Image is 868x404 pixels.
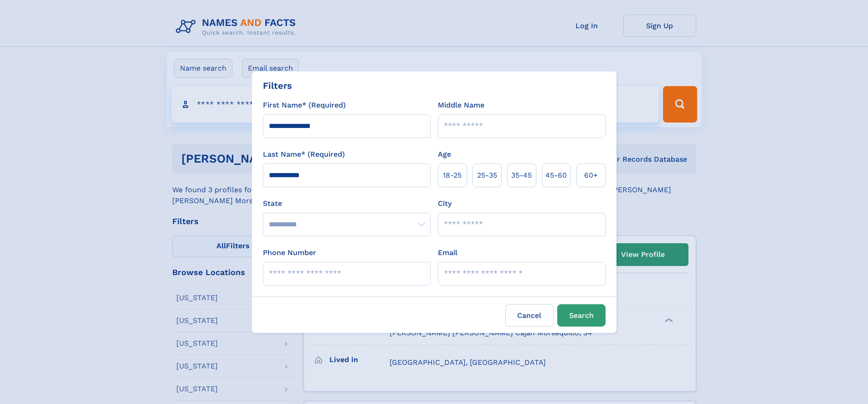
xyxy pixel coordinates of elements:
[511,170,532,181] span: 35‑45
[443,170,462,181] span: 18‑25
[557,304,606,327] button: Search
[263,100,346,111] label: First Name* (Required)
[505,304,554,327] label: Cancel
[263,247,316,258] label: Phone Number
[477,170,497,181] span: 25‑35
[545,170,567,181] span: 45‑60
[438,149,451,160] label: Age
[263,79,292,92] div: Filters
[438,247,457,258] label: Email
[263,198,431,209] label: State
[438,198,452,209] label: City
[263,149,345,160] label: Last Name* (Required)
[438,100,484,111] label: Middle Name
[584,170,598,181] span: 60+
